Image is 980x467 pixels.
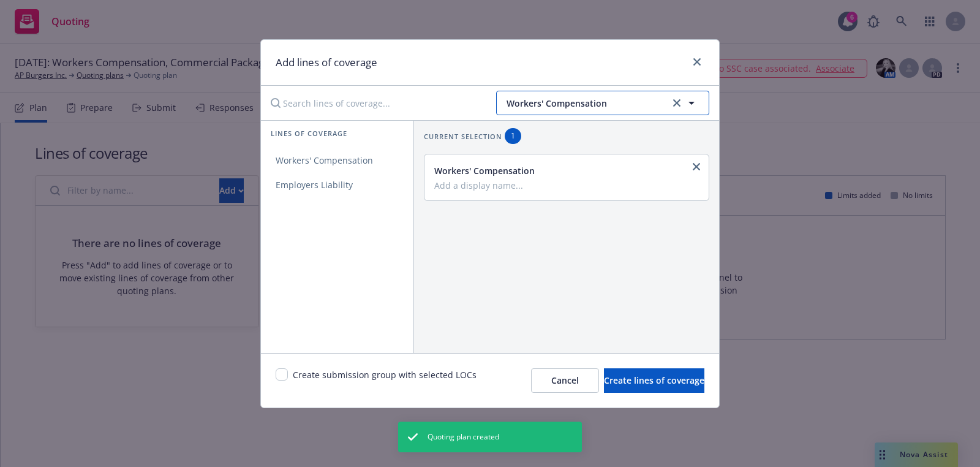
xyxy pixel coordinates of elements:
input: Add a display name... [434,180,696,191]
span: Quoting plan created [428,431,499,442]
span: Employers Liability [261,179,367,191]
span: Current selection [424,131,502,142]
a: close [690,55,704,69]
button: Cancel [531,368,599,393]
input: Search lines of coverage... [263,91,486,115]
span: 1 [510,131,516,142]
a: clear selection [669,96,684,110]
span: Workers' Compensation [507,97,666,110]
a: close [689,159,704,174]
span: Create lines of coverage [604,374,704,386]
button: Workers' Compensationclear selection [496,91,709,115]
h1: Add lines of coverage [276,55,377,70]
span: Workers' Compensation [261,154,388,166]
span: Lines of coverage [271,128,347,139]
span: Create submission group with selected LOCs [293,368,477,393]
div: Workers' Compensation [434,164,696,177]
button: Create lines of coverage [604,368,704,393]
span: Cancel [551,374,579,386]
